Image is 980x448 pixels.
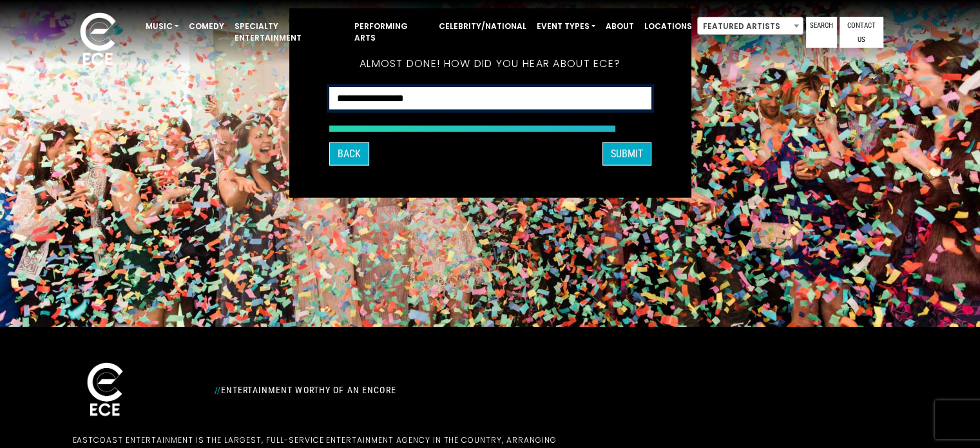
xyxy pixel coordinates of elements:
a: Event Types [532,15,600,37]
span: // [215,385,221,395]
img: ece_new_logo_whitev2-1.png [73,359,137,422]
a: Search [806,17,837,48]
select: How did you hear about ECE [329,86,651,110]
a: Performing Arts [349,15,434,49]
a: Celebrity/National [434,15,532,37]
span: Featured Artists [697,17,803,35]
a: Specialty Entertainment [229,15,349,49]
a: Music [140,15,184,37]
button: SUBMIT [602,142,651,166]
span: Featured Artists [698,17,803,35]
img: ece_new_logo_whitev2-1.png [66,9,130,72]
div: Entertainment Worthy of an Encore [207,380,632,400]
a: Contact Us [840,17,883,48]
button: Back [329,142,369,166]
a: About [600,15,639,37]
a: Locations [639,15,697,37]
a: Comedy [184,15,229,37]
